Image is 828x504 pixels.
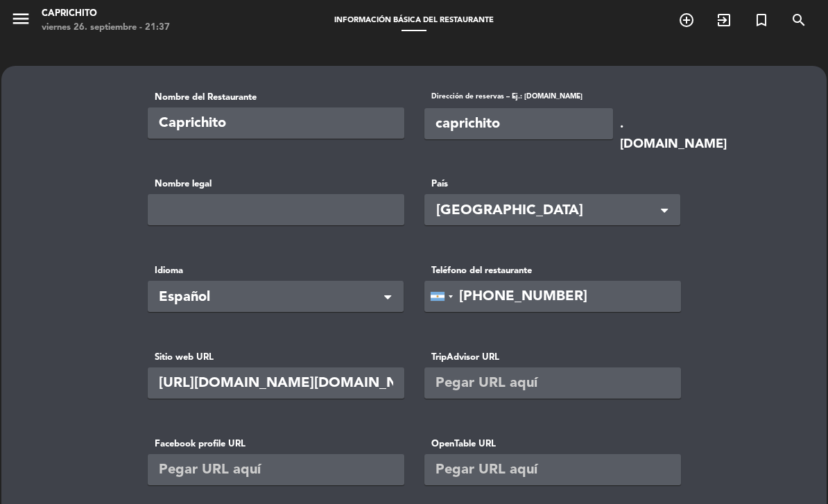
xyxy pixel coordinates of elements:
[10,8,31,34] button: menu
[148,454,404,485] input: Pegar URL aquí
[42,7,170,21] div: Caprichito
[716,12,732,28] i: exit_to_app
[327,17,501,24] span: Información básica del restaurante
[425,281,457,311] div: Argentina: +54
[148,90,404,105] label: Nombre del Restaurante
[678,12,695,28] i: add_circle_outline
[424,454,681,485] input: Pegar URL aquí
[424,350,680,365] label: TripAdvisor URL
[791,12,807,28] i: search
[148,437,404,451] label: Facebook profile URL
[668,8,705,32] span: RESERVAR MESA
[42,21,170,35] div: viernes 26. septiembre - 21:37
[424,177,680,191] label: País
[620,114,727,155] span: .[DOMAIN_NAME]
[436,200,673,223] span: [GEOGRAPHIC_DATA]
[424,91,613,105] label: Dirección de reservas – Ej.: [DOMAIN_NAME]
[148,367,404,399] input: https://lacocina-california.com
[148,107,404,139] input: La Cocina California
[424,263,680,278] label: Teléfono del restaurante
[148,263,404,278] label: Idioma
[424,437,680,451] label: OpenTable URL
[159,286,381,309] span: Español
[424,367,681,399] input: Pegar URL aquí
[424,108,613,139] input: lacocina-california
[148,177,404,191] label: Nombre legal
[743,8,780,32] span: Reserva especial
[424,281,681,312] input: Teléfono
[753,12,770,28] i: turned_in_not
[10,8,31,29] i: menu
[148,350,404,365] label: Sitio web URL
[705,8,743,32] span: WALK IN
[780,8,818,32] span: BUSCAR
